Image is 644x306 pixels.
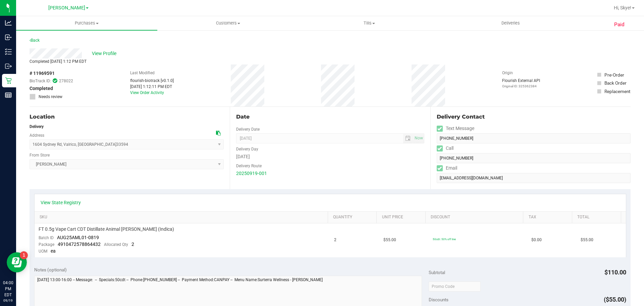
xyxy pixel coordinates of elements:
label: Delivery Route [236,163,262,169]
div: flourish-biotrack [v0.1.0] [130,78,174,84]
p: Original ID: 325362384 [502,84,540,89]
span: Package [39,242,54,247]
span: Purchases [16,20,157,26]
label: Call [437,143,453,153]
label: Origin [502,70,513,76]
div: Back Order [604,80,627,86]
p: 09/19 [3,298,13,303]
span: Deliveries [492,20,529,26]
div: Delivery Contact [437,113,631,121]
span: Hi, Skye! [614,5,631,10]
a: SKU [40,215,325,220]
label: From Store [30,152,50,158]
span: Needs review [39,94,62,100]
p: 04:00 PM EDT [3,280,13,298]
span: AUG25AML01-0819 [57,235,99,240]
div: Flourish External API [502,78,540,89]
label: Delivery Day [236,146,258,152]
inline-svg: Inbound [5,34,12,41]
span: ea [51,248,56,254]
div: Date [236,113,424,121]
a: Total [577,215,618,220]
inline-svg: Outbound [5,63,12,70]
span: Paid [614,21,625,29]
label: Email [437,163,457,173]
label: Delivery Date [236,126,260,132]
span: 50cdt: 50% off line [433,237,456,241]
span: View Profile [92,50,119,57]
label: Last Modified [130,70,155,76]
span: $55.00 [383,237,396,243]
span: 278022 [59,78,73,84]
inline-svg: Inventory [5,48,12,55]
input: Format: (999) 999-9999 [437,133,631,143]
strong: Delivery [30,124,44,129]
a: 20250919-001 [236,171,267,176]
label: Text Message [437,124,474,133]
a: Back [30,38,40,43]
div: Copy address to clipboard [216,130,221,137]
a: Customers [157,16,299,30]
div: Pre-Order [604,72,624,78]
iframe: Resource center [7,252,27,272]
div: [DATE] 1:12:11 PM EDT [130,84,174,90]
span: In Sync [53,78,57,84]
inline-svg: Reports [5,92,12,98]
a: View State Registry [41,199,81,206]
span: Tills [299,20,439,26]
div: [DATE] [236,153,424,160]
span: 2 [334,237,336,243]
span: $110.00 [604,269,626,276]
span: UOM [39,249,47,254]
a: View Order Activity [130,90,164,95]
span: FT 0.5g Vape Cart CDT Distillate Animal [PERSON_NAME] (Indica) [39,226,174,232]
span: Allocated Qty [104,242,128,247]
span: # 11969591 [30,70,55,77]
span: Completed [30,85,53,92]
span: Notes (optional) [34,267,67,272]
div: Replacement [604,88,630,95]
a: Deliveries [440,16,581,30]
label: Address [30,132,44,138]
inline-svg: Retail [5,77,12,84]
input: Promo Code [429,281,481,292]
div: Location [30,113,224,121]
iframe: Resource center unread badge [20,251,28,259]
a: Tax [529,215,570,220]
span: $55.00 [581,237,593,243]
inline-svg: Analytics [5,19,12,26]
a: Discount [431,215,521,220]
a: Quantity [333,215,374,220]
span: Customers [158,20,298,26]
a: Tills [299,16,440,30]
span: ($55.00) [604,296,626,303]
span: 4910472578864432 [58,242,101,247]
span: Batch ID [39,235,54,240]
span: $0.00 [531,237,542,243]
span: [PERSON_NAME] [48,5,85,11]
span: Subtotal [429,270,445,275]
span: Discounts [429,294,448,306]
input: Format: (999) 999-9999 [437,153,631,163]
span: BioTrack ID: [30,78,51,84]
span: Completed [DATE] 1:12 PM EDT [30,59,87,64]
a: Purchases [16,16,157,30]
a: Unit Price [382,215,423,220]
span: 2 [131,242,134,247]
